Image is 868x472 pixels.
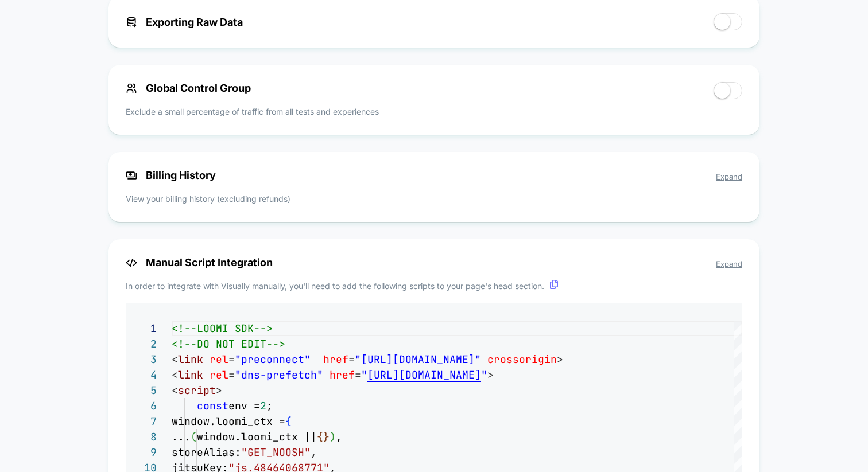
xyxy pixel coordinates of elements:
[126,82,251,94] span: Global Control Group
[126,256,742,268] span: Manual Script Integration
[126,280,742,292] p: In order to integrate with Visually manually, you'll need to add the following scripts to your pa...
[716,172,742,181] span: Expand
[126,193,742,205] p: View your billing history (excluding refunds)
[716,259,742,268] span: Expand
[126,169,742,181] span: Billing History
[126,16,243,28] span: Exporting Raw Data
[126,106,379,118] p: Exclude a small percentage of traffic from all tests and experiences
